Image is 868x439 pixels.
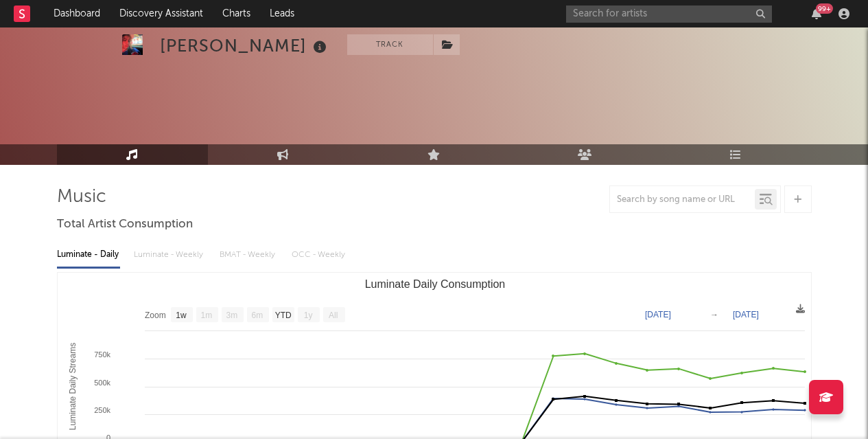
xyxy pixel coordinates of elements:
[812,8,821,19] button: 99+
[347,34,433,55] button: Track
[733,310,759,319] text: [DATE]
[364,278,505,290] text: Luminate Daily Consumption
[145,311,166,320] text: Zoom
[251,311,263,320] text: 6m
[816,3,833,14] div: 99 +
[329,311,338,320] text: All
[610,194,755,205] input: Search by song name or URL
[68,343,78,430] text: Luminate Daily Streams
[645,310,671,319] text: [DATE]
[57,243,120,267] div: Luminate - Daily
[94,350,110,359] text: 750k
[566,5,772,23] input: Search for artists
[303,311,312,320] text: 1y
[176,311,187,320] text: 1w
[710,310,718,319] text: →
[274,311,291,320] text: YTD
[57,216,193,233] span: Total Artist Consumption
[200,311,212,320] text: 1m
[94,379,110,387] text: 500k
[226,311,237,320] text: 3m
[94,406,110,414] text: 250k
[160,34,330,57] div: [PERSON_NAME]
